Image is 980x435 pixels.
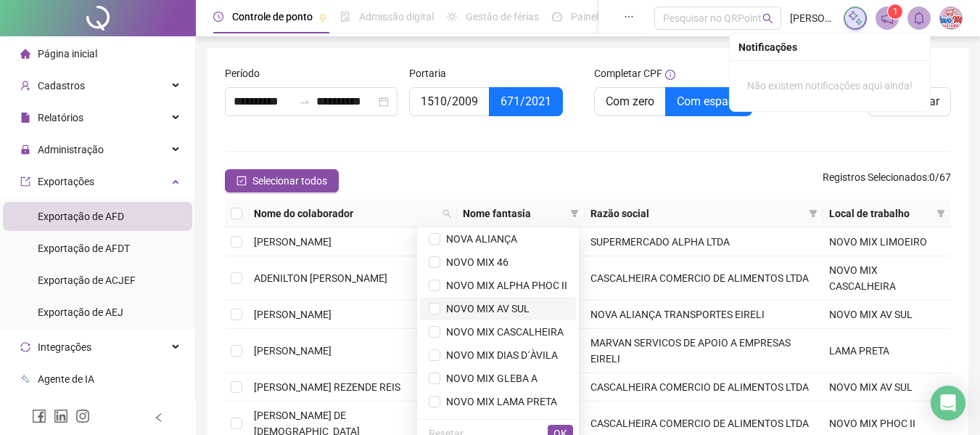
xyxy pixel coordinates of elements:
span: swap-right [299,96,310,107]
span: notification [881,12,894,25]
span: NOVO MIX 46 [440,256,508,268]
span: clock-circle [213,12,223,22]
span: Não existem notificações aqui ainda! [747,80,913,92]
td: MARVAN SERVICOS DE APOIO A EMPRESAS EIRELI [585,329,823,373]
span: Exportação de AFD [38,211,124,222]
td: NOVA ALIANÇA TRANSPORTES EIRELI [585,301,823,329]
img: 30682 [940,7,962,29]
span: Nome fantasia [463,206,564,221]
span: lock [20,145,30,155]
span: to [299,96,310,107]
span: Portaria [409,65,446,81]
td: SUPERMERCADO ALPHA LTDA [585,228,823,256]
span: Gestão de férias [466,11,539,23]
span: facebook [32,409,46,423]
td: CASCALHEIRA COMERCIO DE ALIMENTOS LTDA [585,256,823,301]
span: Integrações [38,341,91,353]
span: filter [936,209,945,218]
span: Exportações [38,176,94,187]
span: Relatórios [38,112,83,123]
span: NOVO MIX AV SUL [440,303,530,314]
span: Cadastros [38,80,85,92]
span: NOVO MIX CASCALHEIRA [440,326,564,338]
span: filter [567,203,582,224]
td: NOVO MIX LIMOEIRO [823,228,951,256]
span: search [762,13,773,24]
span: home [20,49,30,59]
span: [PERSON_NAME] [790,10,835,26]
td: NOVO MIX AV SUL [823,373,951,402]
span: Registros Selecionados [823,171,927,183]
div: Notificações [738,39,921,55]
span: sun [447,12,457,22]
span: NOVA ALIANÇA [440,233,517,245]
span: [PERSON_NAME] [254,309,332,320]
span: NOVO MIX ALPHA PHOC II [440,280,567,291]
span: linkedin [54,409,68,423]
span: Local de trabalho [829,206,931,221]
span: Nome do colaborador [254,206,437,221]
span: 1510/2009 [421,94,478,108]
span: pushpin [318,13,327,22]
span: ellipsis [624,12,634,22]
span: filter [570,209,579,218]
span: Admissão digital [359,11,434,23]
span: sync [20,342,30,352]
span: info-circle [665,70,675,80]
span: left [154,412,164,423]
span: instagram [75,409,90,423]
span: Exportação de AFDT [38,243,130,254]
span: check-square [236,176,247,186]
span: Exportação de ACJEF [38,275,136,286]
sup: 1 [888,4,902,19]
td: NOVO MIX AV SUL [823,301,951,329]
span: filter [809,209,818,218]
span: filter [934,203,948,224]
span: Com espaço [677,94,741,108]
td: LAMA PRETA [823,329,951,373]
span: NOVO MIX DIAS D´ÀVILA [440,349,558,361]
span: [PERSON_NAME] [254,345,332,357]
span: 1 [893,7,898,17]
span: Controle de ponto [232,11,313,23]
span: filter [806,203,820,224]
span: Página inicial [38,48,97,60]
span: file [20,113,30,123]
span: Com zero [606,94,654,108]
span: file-done [340,12,350,22]
span: Administração [38,144,104,155]
span: search [442,209,451,218]
span: search [440,203,454,224]
span: Selecionar todos [252,173,327,189]
div: Open Intercom Messenger [931,386,965,420]
span: [PERSON_NAME] REZENDE REIS [254,381,400,393]
span: Exportação de AEJ [38,306,123,318]
span: user-add [20,81,30,91]
img: sparkle-icon.fc2bf0ac1784a2077858766a79e2daf3.svg [847,10,863,26]
td: NOVO MIX CASCALHEIRA [823,256,951,301]
span: 671/2021 [501,94,551,108]
td: CASCALHEIRA COMERCIO DE ALIMENTOS LTDA [585,373,823,402]
span: Completar CPF [594,65,662,81]
span: Agente de IA [38,373,94,385]
span: Razão social [590,206,803,221]
span: Período [225,65,260,81]
span: : 0 / 67 [823,169,951,192]
span: NOVO MIX LAMA PRETA [440,396,557,407]
span: NOVO MIX GLEBA A [440,373,538,384]
button: Selecionar todos [225,169,339,192]
span: dashboard [552,12,562,22]
span: Painel do DP [571,11,627,23]
span: bell [913,12,926,25]
span: export [20,176,30,187]
span: ADENILTON [PERSON_NAME] [254,272,387,284]
span: [PERSON_NAME] [254,236,332,248]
